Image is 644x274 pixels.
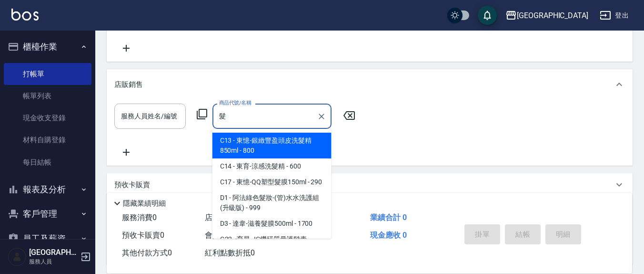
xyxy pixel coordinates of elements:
div: [GEOGRAPHIC_DATA] [517,10,588,21]
div: 預收卡販賣 [107,173,633,196]
label: 商品代號/名稱 [219,99,251,106]
a: 每日結帳 [4,151,91,173]
span: 預收卡販賣 0 [122,231,164,240]
button: Clear [315,110,328,123]
span: D1 - 阿法綠色髮妝-(管)水水洗護組(升級版) - 999 [212,190,332,216]
img: Person [8,247,27,266]
button: 櫃檯作業 [4,34,91,59]
span: G22 - 育昇-JC鑽研質量護髮素500ml - 600 [212,232,332,257]
span: 現金應收 0 [370,231,407,240]
button: 員工及薪資 [4,226,91,251]
span: D3 - 達韋-滋養髮膜500ml - 1700 [212,216,332,232]
a: 現金收支登錄 [4,107,91,129]
h5: [GEOGRAPHIC_DATA] [29,248,78,257]
a: 帳單列表 [4,85,91,107]
span: 其他付款方式 0 [122,248,172,257]
button: 登出 [596,7,633,24]
span: 會員卡販賣 0 [205,231,247,240]
p: 店販銷售 [114,80,143,90]
span: C13 - 東憶-銀緻豐盈頭皮洗髮精850ml - 800 [212,133,332,158]
p: 隱藏業績明細 [123,199,166,209]
a: 材料自購登錄 [4,129,91,151]
span: C17 - 東憶-QQ塑型髮膜150ml - 290 [212,174,332,190]
button: 報表及分析 [4,177,91,202]
button: [GEOGRAPHIC_DATA] [502,6,592,25]
span: 業績合計 0 [370,213,407,222]
span: 紅利點數折抵 0 [205,248,255,257]
a: 打帳單 [4,63,91,85]
div: 店販銷售 [107,69,633,100]
button: 客戶管理 [4,201,91,226]
img: Logo [11,9,39,21]
span: 店販消費 0 [205,213,240,222]
p: 服務人員 [29,257,78,266]
span: 服務消費 0 [122,213,157,222]
p: 預收卡販賣 [114,180,150,190]
span: C14 - 東育-涼感洗髮精 - 600 [212,158,332,174]
button: save [478,6,497,25]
